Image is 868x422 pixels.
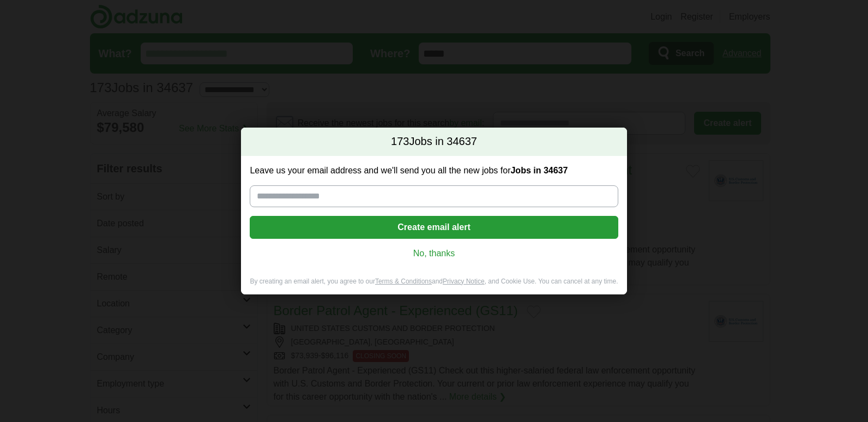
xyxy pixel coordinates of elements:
[250,216,618,239] button: Create email alert
[391,134,409,149] span: 173
[375,278,432,285] a: Terms & Conditions
[250,165,618,177] label: Leave us your email address and we'll send you all the new jobs for
[258,248,609,260] a: No, thanks
[510,166,568,175] strong: Jobs in 34637
[241,277,626,295] div: By creating an email alert, you agree to our and , and Cookie Use. You can cancel at any time.
[443,278,485,285] a: Privacy Notice
[241,128,626,156] h2: Jobs in 34637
